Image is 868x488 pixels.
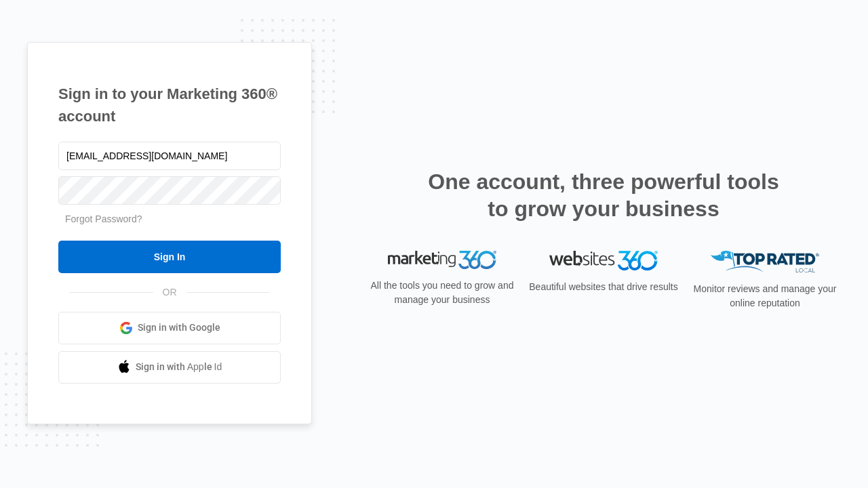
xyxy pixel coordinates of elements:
[388,251,496,270] img: Marketing 360
[424,168,783,222] h2: One account, three powerful tools to grow your business
[689,282,841,310] p: Monitor reviews and manage your online reputation
[58,241,281,273] input: Sign In
[549,251,658,270] img: Websites 360
[65,213,142,224] a: Forgot Password?
[711,251,819,273] img: Top Rated Local
[58,351,281,384] a: Sign in with Apple Id
[153,285,186,300] span: OR
[58,83,281,127] h1: Sign in to your Marketing 360® account
[58,312,281,344] a: Sign in with Google
[138,321,220,335] span: Sign in with Google
[528,280,679,294] p: Beautiful websites that drive results
[366,279,518,307] p: All the tools you need to grow and manage your business
[136,360,222,374] span: Sign in with Apple Id
[58,142,281,170] input: Email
